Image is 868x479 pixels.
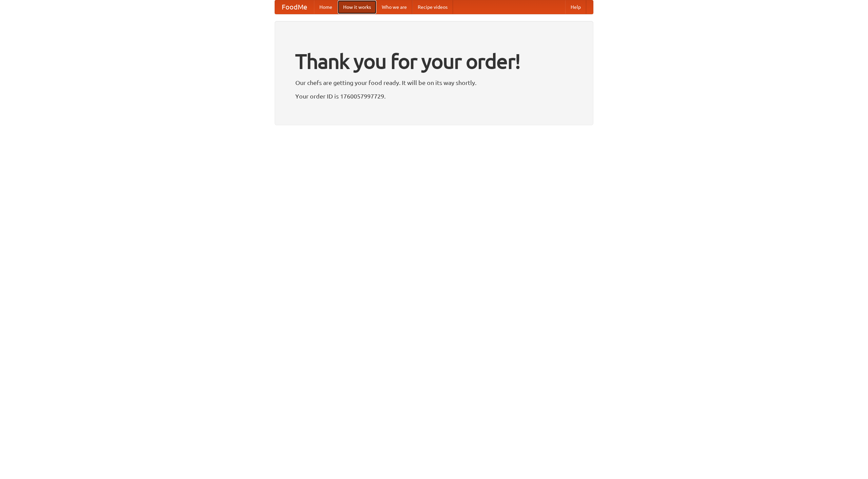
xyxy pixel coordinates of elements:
[412,0,453,14] a: Recipe videos
[295,78,573,88] p: Our chefs are getting your food ready. It will be on its way shortly.
[338,0,376,14] a: How it works
[565,0,586,14] a: Help
[295,91,573,101] p: Your order ID is 1760057997729.
[376,0,412,14] a: Who we are
[314,0,338,14] a: Home
[295,45,573,78] h1: Thank you for your order!
[275,0,314,14] a: FoodMe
